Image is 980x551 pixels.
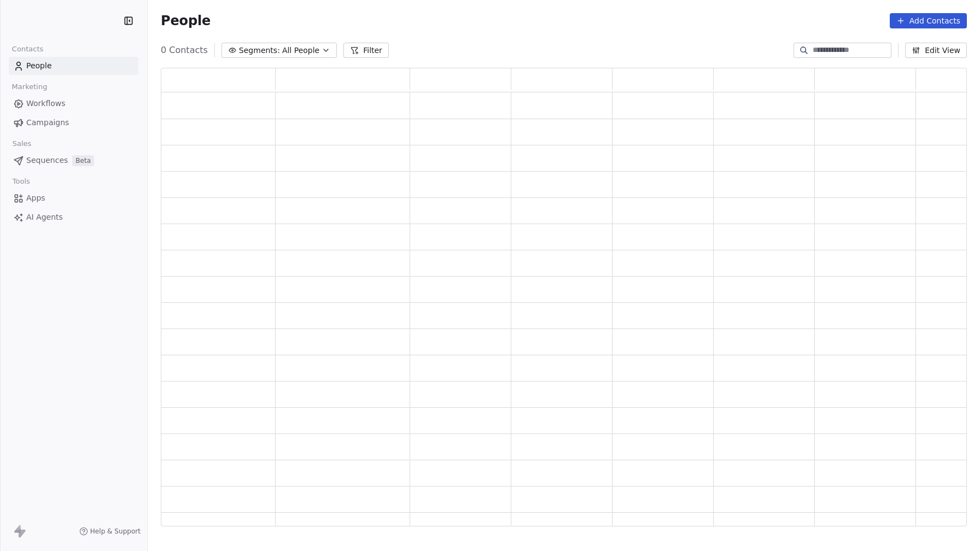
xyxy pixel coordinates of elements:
[9,95,138,113] a: Workflows
[8,173,34,190] span: Tools
[7,79,52,95] span: Marketing
[9,57,138,75] a: People
[26,98,66,109] span: Workflows
[26,192,45,204] span: Apps
[9,114,138,132] a: Campaigns
[905,43,967,58] button: Edit View
[26,212,63,223] span: AI Agents
[9,208,138,226] a: AI Agents
[343,43,389,58] button: Filter
[90,527,141,536] span: Help & Support
[161,44,208,57] span: 0 Contacts
[26,155,68,166] span: Sequences
[79,527,141,536] a: Help & Support
[72,155,94,166] span: Beta
[9,189,138,207] a: Apps
[26,117,69,128] span: Campaigns
[9,151,138,169] a: SequencesBeta
[161,13,211,29] span: People
[8,136,36,152] span: Sales
[239,45,280,56] span: Segments:
[26,60,52,72] span: People
[282,45,319,56] span: All People
[890,13,967,28] button: Add Contacts
[7,41,48,57] span: Contacts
